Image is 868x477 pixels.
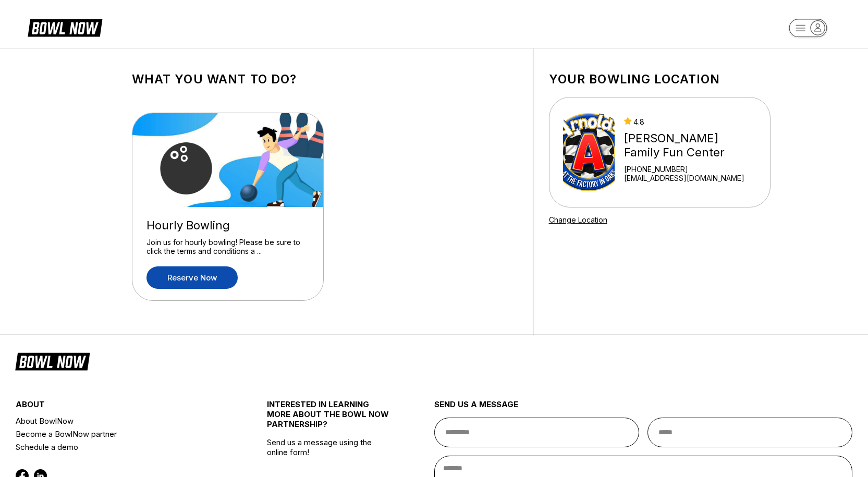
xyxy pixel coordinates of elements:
img: Hourly Bowling [132,113,324,207]
div: Join us for hourly bowling! Please be sure to click the terms and conditions a ... [146,238,309,256]
div: [PERSON_NAME] Family Fun Center [624,131,756,160]
div: about [16,399,225,414]
div: 4.8 [624,117,756,126]
a: Change Location [549,215,607,224]
a: [EMAIL_ADDRESS][DOMAIN_NAME] [624,174,756,182]
div: [PHONE_NUMBER] [624,165,756,174]
img: Arnold's Family Fun Center [563,113,615,191]
div: Hourly Bowling [146,218,309,233]
a: Schedule a demo [16,441,225,454]
div: send us a message [434,399,853,418]
h1: Your bowling location [549,72,771,87]
a: Reserve now [146,266,238,289]
div: INTERESTED IN LEARNING MORE ABOUT THE BOWL NOW PARTNERSHIP? [267,399,393,437]
h1: What you want to do? [132,72,517,87]
a: About BowlNow [16,414,225,427]
a: Become a BowlNow partner [16,427,225,441]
